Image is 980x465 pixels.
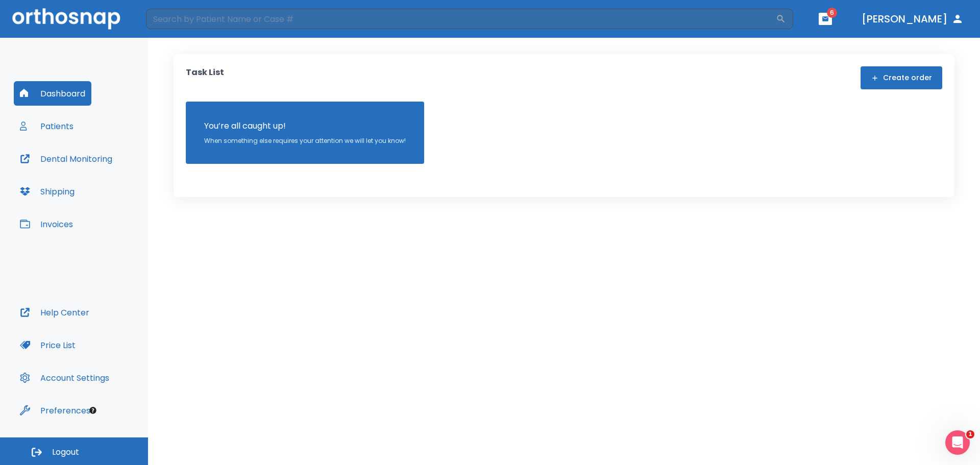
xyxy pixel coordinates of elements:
[14,81,91,106] button: Dashboard
[14,398,96,423] button: Preferences
[14,300,95,325] button: Help Center
[14,146,118,171] button: Dental Monitoring
[14,333,82,357] button: Price List
[14,114,80,138] button: Patients
[12,8,120,29] img: Orthosnap
[14,179,81,204] button: Shipping
[204,120,406,132] p: You’re all caught up!
[857,10,968,28] button: [PERSON_NAME]
[966,430,974,438] span: 1
[827,8,837,18] span: 6
[861,66,942,89] button: Create order
[204,136,406,145] p: When something else requires your attention we will let you know!
[52,447,79,458] span: Logout
[88,406,97,415] div: Tooltip anchor
[14,212,79,236] button: Invoices
[14,365,115,390] button: Account Settings
[186,66,224,89] p: Task List
[945,430,970,455] iframe: Intercom live chat
[146,9,776,29] input: Search by Patient Name or Case #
